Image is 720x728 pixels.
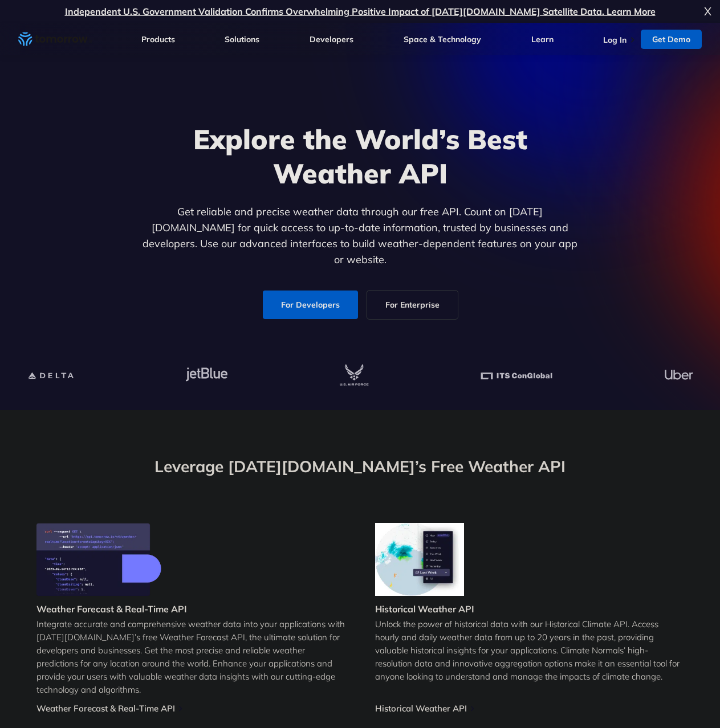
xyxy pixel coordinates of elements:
[603,35,627,45] a: Log In
[225,34,259,44] a: Solutions
[375,603,474,615] h3: Historical Weather API
[367,291,458,319] a: For Enterprise
[375,703,467,714] a: Historical Weather API
[36,456,684,477] h2: Leverage [DATE][DOMAIN_NAME]’s Free Weather API
[36,603,187,615] h3: Weather Forecast & Real-Time API
[140,204,580,268] p: Get reliable and precise weather data through our free API. Count on [DATE][DOMAIN_NAME] for quic...
[263,291,358,319] a: For Developers
[65,6,656,17] a: Independent U.S. Government Validation Confirms Overwhelming Positive Impact of [DATE][DOMAIN_NAM...
[531,34,554,44] a: Learn
[141,34,175,44] a: Products
[310,34,353,44] a: Developers
[36,703,175,714] a: Weather Forecast & Real-Time API
[140,122,580,190] h1: Explore the World’s Best Weather API
[641,30,702,49] a: Get Demo
[375,617,684,683] p: Unlock the power of historical data with our Historical Climate API. Access hourly and daily weat...
[36,617,345,696] p: Integrate accurate and comprehensive weather data into your applications with [DATE][DOMAIN_NAME]...
[404,34,481,44] a: Space & Technology
[18,31,92,48] a: Home link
